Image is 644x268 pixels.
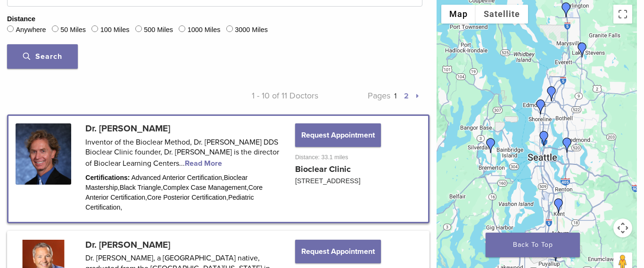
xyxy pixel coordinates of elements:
[476,5,528,24] button: Show satellite imagery
[215,89,318,103] p: 1 - 10 of 11 Doctors
[318,89,422,103] p: Pages
[394,91,396,101] a: 1
[483,138,498,153] div: Dr. Rose Holdren
[559,2,574,17] div: Dr. Brad Larreau
[613,219,632,237] button: Map camera controls
[533,99,548,114] div: Dr. Megan Jones
[575,42,590,57] div: Dr. Amy Thompson
[441,5,476,24] button: Show street map
[486,233,580,257] a: Back To Top
[404,91,409,101] a: 2
[100,25,130,35] label: 100 Miles
[560,138,575,153] div: Dr. James Rosenwald
[16,25,46,35] label: Anywhere
[144,25,173,35] label: 500 Miles
[544,86,559,101] div: Dr. Brent Robinson
[188,25,221,35] label: 1000 Miles
[295,240,381,263] button: Request Appointment
[537,131,552,146] div: Dr. Charles Wallace
[295,123,381,147] button: Request Appointment
[235,25,268,35] label: 3000 Miles
[7,14,35,24] legend: Distance
[551,198,566,213] div: Dr. Amrita Majumdar
[23,52,62,61] span: Search
[7,44,78,69] button: Search
[60,25,86,35] label: 50 Miles
[613,5,632,24] button: Toggle fullscreen view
